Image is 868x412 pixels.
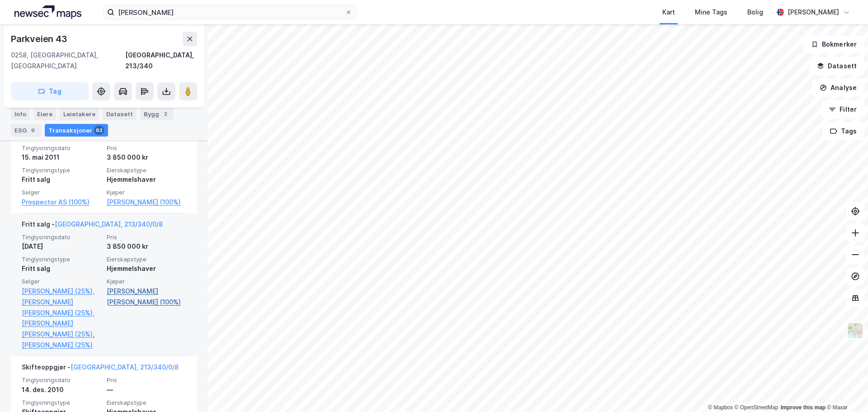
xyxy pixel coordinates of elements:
a: [GEOGRAPHIC_DATA], 213/340/0/8 [55,220,163,228]
span: Pris [107,233,186,241]
button: Analyse [812,79,864,97]
span: Tinglysningsdato [22,233,101,241]
a: [PERSON_NAME] (100%) [107,197,186,208]
div: 9 [28,126,38,135]
div: Fritt salg [22,174,101,185]
div: Datasett [103,108,137,120]
div: Skifteoppgjør - [22,362,179,376]
a: Prospector AS (100%) [22,197,101,208]
a: OpenStreetMap [735,404,778,411]
button: Datasett [809,57,864,75]
div: Leietakere [60,108,99,120]
a: [PERSON_NAME] (25%), [22,286,101,297]
div: Mine Tags [695,7,727,18]
div: [GEOGRAPHIC_DATA], 213/340 [125,50,197,71]
div: 2 [161,109,170,118]
span: Eierskapstype [107,166,186,174]
div: Eiere [33,108,56,120]
div: [DATE] [22,241,101,252]
div: 3 850 000 kr [107,241,186,252]
div: 14. des. 2010 [22,384,101,395]
span: Selger [22,189,101,196]
span: Selger [22,278,101,285]
div: ESG [11,124,41,137]
span: Pris [107,144,186,152]
div: 0258, [GEOGRAPHIC_DATA], [GEOGRAPHIC_DATA] [11,50,125,71]
a: [PERSON_NAME] (25%) [22,340,101,350]
img: logo.a4113a55bc3d86da70a041830d287a7e.svg [14,5,81,19]
a: [PERSON_NAME] [PERSON_NAME] (25%), [22,318,101,340]
span: Eierskapstype [107,399,186,407]
div: 15. mai 2011 [22,152,101,163]
span: Tinglysningstype [22,166,101,174]
span: Eierskapstype [107,256,186,263]
div: Transaksjoner [45,124,108,137]
div: Bolig [747,7,763,18]
input: Søk på adresse, matrikkel, gårdeiere, leietakere eller personer [114,5,345,19]
div: 3 850 000 kr [107,152,186,163]
span: Kjøper [107,278,186,285]
span: Tinglysningstype [22,256,101,263]
div: 62 [94,126,104,135]
button: Tag [11,82,89,100]
a: [PERSON_NAME] [PERSON_NAME] (25%), [22,297,101,318]
div: Bygg [140,108,174,120]
a: [PERSON_NAME] [PERSON_NAME] (100%) [107,286,186,308]
a: [GEOGRAPHIC_DATA], 213/340/0/8 [71,363,179,371]
a: Improve this map [781,404,826,411]
span: Tinglysningsdato [22,144,101,152]
button: Filter [821,100,864,118]
div: — [107,384,186,395]
div: Fritt salg - [22,219,163,233]
span: Pris [107,376,186,384]
button: Bokmerker [803,35,864,53]
img: Z [847,322,864,339]
iframe: Chat Widget [823,369,868,412]
div: Hjemmelshaver [107,263,186,274]
a: Mapbox [708,404,733,411]
span: Tinglysningsdato [22,376,101,384]
span: Kjøper [107,189,186,196]
div: Info [11,108,30,120]
div: Fritt salg [22,263,101,274]
div: Parkveien 43 [11,32,69,46]
button: Tags [822,122,864,140]
div: [PERSON_NAME] [788,7,839,18]
div: Hjemmelshaver [107,174,186,185]
span: Tinglysningstype [22,399,101,407]
div: Kart [662,7,675,18]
